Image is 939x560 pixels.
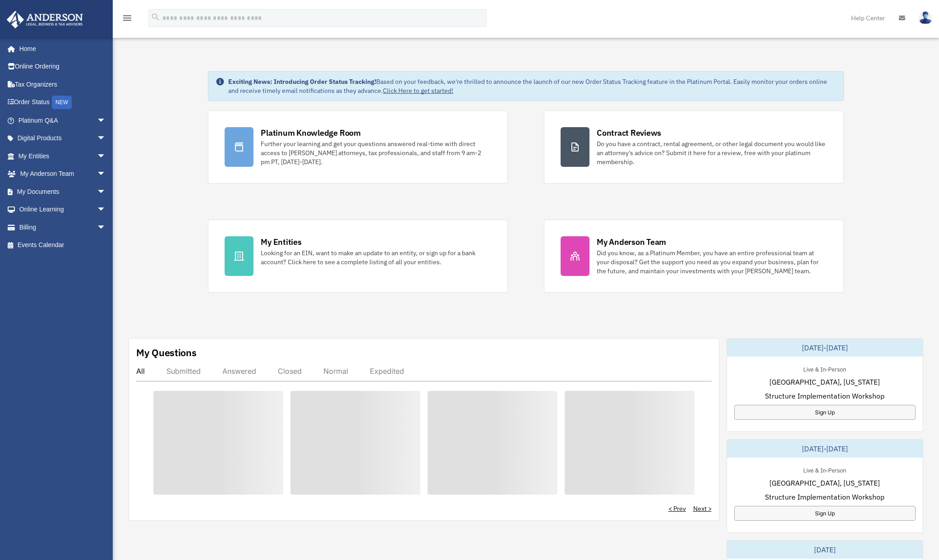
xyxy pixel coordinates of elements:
a: My Documentsarrow_drop_down [6,183,120,201]
a: My Anderson Teamarrow_drop_down [6,165,120,183]
div: Did you know, as a Platinum Member, you have an entire professional team at your disposal? Get th... [597,248,827,275]
span: arrow_drop_down [97,218,115,237]
a: My Anderson Team Did you know, as a Platinum Member, you have an entire professional team at your... [544,220,844,293]
div: [DATE]-[DATE] [727,339,923,357]
a: Contract Reviews Do you have a contract, rental agreement, or other legal document you would like... [544,110,844,184]
div: Further your learning and get your questions answered real-time with direct access to [PERSON_NAM... [261,139,491,166]
strong: Exciting News: Introducing Order Status Tracking! [228,78,376,86]
a: menu [122,16,133,23]
span: arrow_drop_down [97,165,115,184]
div: Contract Reviews [597,127,661,138]
span: arrow_drop_down [97,201,115,219]
div: Normal [323,367,348,376]
div: My Entities [261,236,301,248]
div: Answered [222,367,256,376]
a: Digital Productsarrow_drop_down [6,129,120,147]
div: Platinum Knowledge Room [261,127,361,138]
div: NEW [52,96,72,109]
a: Platinum Q&Aarrow_drop_down [6,111,120,129]
span: arrow_drop_down [97,183,115,201]
div: Expedited [370,367,404,376]
a: Next > [693,504,712,513]
div: Live & In-Person [796,364,853,373]
a: Online Ordering [6,58,120,76]
div: Do you have a contract, rental agreement, or other legal document you would like an attorney's ad... [597,139,827,166]
a: My Entities Looking for an EIN, want to make an update to an entity, or sign up for a bank accoun... [208,220,508,293]
span: arrow_drop_down [97,147,115,165]
a: Tax Organizers [6,75,120,93]
a: Platinum Knowledge Room Further your learning and get your questions answered real-time with dire... [208,110,508,184]
div: Looking for an EIN, want to make an update to an entity, or sign up for a bank account? Click her... [261,248,491,266]
div: [DATE]-[DATE] [727,440,923,458]
a: < Prev [668,504,686,513]
a: Sign Up [734,506,916,521]
a: Sign Up [734,405,916,420]
div: All [136,367,145,376]
div: My Questions [136,346,197,359]
div: Based on your feedback, we're thrilled to announce the launch of our new Order Status Tracking fe... [228,77,836,95]
div: My Anderson Team [597,236,666,248]
a: Order StatusNEW [6,93,120,112]
span: arrow_drop_down [97,111,115,130]
i: menu [122,13,133,23]
a: Online Learningarrow_drop_down [6,201,120,219]
span: [GEOGRAPHIC_DATA], [US_STATE] [769,477,880,488]
a: Events Calendar [6,236,120,254]
div: Live & In-Person [796,465,853,474]
a: Click Here to get started! [383,87,453,95]
a: Billingarrow_drop_down [6,218,120,236]
span: [GEOGRAPHIC_DATA], [US_STATE] [769,376,880,387]
div: Closed [278,367,302,376]
img: User Pic [919,11,932,24]
span: Structure Implementation Workshop [765,390,884,401]
div: Submitted [166,367,201,376]
span: arrow_drop_down [97,129,115,148]
a: Home [6,40,115,58]
img: Anderson Advisors Platinum Portal [4,11,86,28]
div: [DATE] [727,541,923,559]
i: search [151,12,161,22]
span: Structure Implementation Workshop [765,491,884,502]
a: My Entitiesarrow_drop_down [6,147,120,165]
